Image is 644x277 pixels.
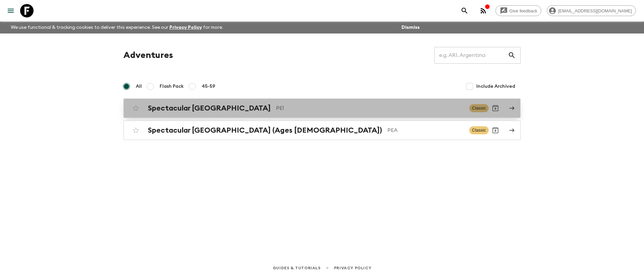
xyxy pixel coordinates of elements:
a: Privacy Policy [334,264,371,272]
span: All [136,83,142,90]
input: e.g. AR1, Argentina [434,46,508,65]
h1: Adventures [123,49,173,62]
p: PE1 [276,104,464,112]
span: [EMAIL_ADDRESS][DOMAIN_NAME] [554,8,636,13]
span: Give feedback [506,8,541,13]
a: Spectacular [GEOGRAPHIC_DATA] (Ages [DEMOGRAPHIC_DATA])PEAClassicArchive [123,121,521,140]
button: Archive [489,124,502,137]
span: Classic [469,126,489,134]
a: Guides & Tutorials [273,264,321,272]
p: We use functional & tracking cookies to deliver this experience. See our for more. [8,21,226,33]
span: 45-59 [202,83,215,90]
span: Flash Pack [160,83,184,90]
button: menu [4,4,17,17]
span: Classic [469,104,489,112]
button: Dismiss [400,23,421,32]
h2: Spectacular [GEOGRAPHIC_DATA] [148,104,271,113]
button: Archive [489,101,502,115]
button: search adventures [458,4,471,17]
span: Include Archived [476,83,515,90]
div: [EMAIL_ADDRESS][DOMAIN_NAME] [547,5,636,16]
a: Privacy Policy [169,25,202,30]
h2: Spectacular [GEOGRAPHIC_DATA] (Ages [DEMOGRAPHIC_DATA]) [148,126,382,135]
a: Give feedback [495,5,541,16]
a: Spectacular [GEOGRAPHIC_DATA]PE1ClassicArchive [123,98,521,118]
p: PEA [387,126,464,134]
